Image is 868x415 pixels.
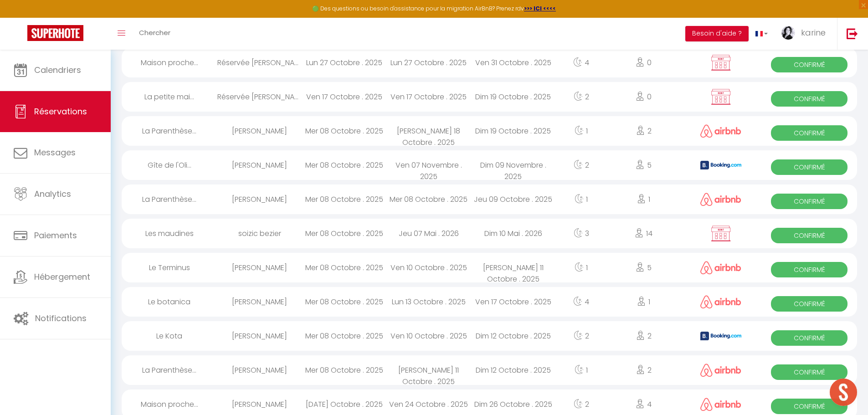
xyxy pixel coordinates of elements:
button: Besoin d'aide ? [685,26,749,41]
span: Réservations [34,106,87,117]
img: ... [781,26,795,40]
a: ... karine [775,18,837,50]
span: Hébergement [34,271,90,282]
span: Analytics [34,188,71,200]
span: Messages [34,147,76,158]
a: Chercher [132,18,177,50]
span: Calendriers [34,64,81,76]
span: Notifications [35,313,87,324]
img: Super Booking [27,25,83,41]
span: Paiements [34,230,77,241]
div: Ouvrir le chat [830,379,857,406]
img: logout [847,28,858,39]
span: Chercher [139,28,170,37]
span: karine [801,27,826,38]
a: >>> ICI <<<< [524,5,556,12]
